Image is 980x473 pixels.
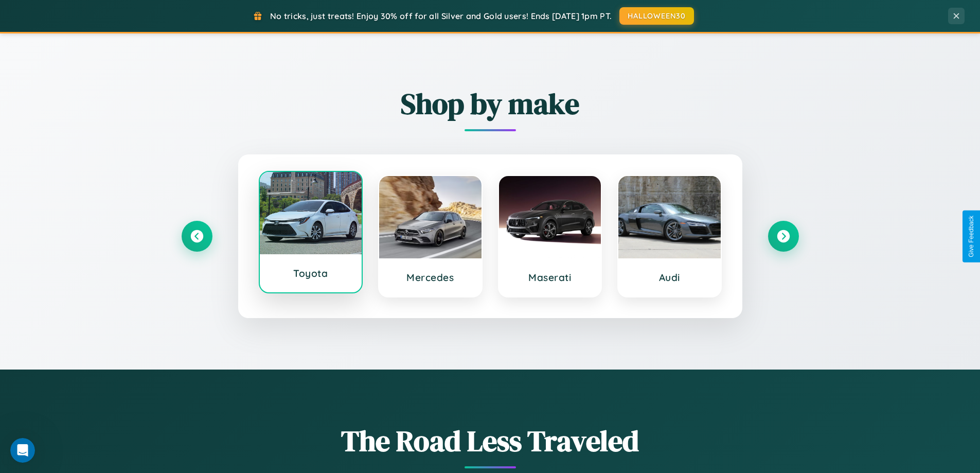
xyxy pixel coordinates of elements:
[270,267,352,279] h3: Toyota
[182,421,799,461] h1: The Road Less Traveled
[629,271,710,284] h3: Audi
[389,271,471,284] h3: Mercedes
[270,11,612,21] span: No tricks, just treats! Enjoy 30% off for all Silver and Gold users! Ends [DATE] 1pm PT.
[509,271,591,284] h3: Maserati
[619,7,694,25] button: HALLOWEEN30
[10,438,35,463] iframe: Intercom live chat
[182,84,799,124] h2: Shop by make
[968,216,975,257] div: Give Feedback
